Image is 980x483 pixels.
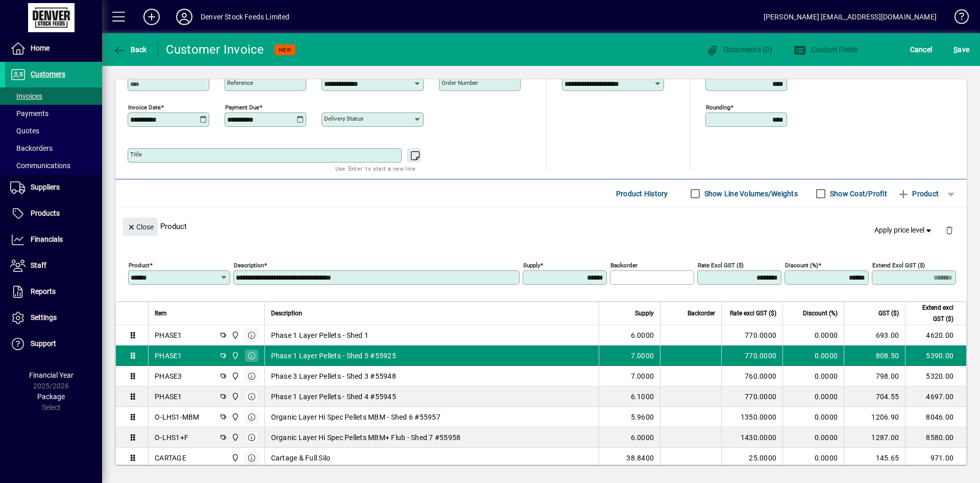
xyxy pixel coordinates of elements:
[728,330,776,340] div: 770.0000
[128,104,161,111] mat-label: Invoice date
[785,262,818,269] mat-label: Discount (%)
[905,366,966,386] td: 5320.00
[908,40,935,59] button: Cancel
[201,9,290,25] div: Denver Stock Feeds Limited
[31,339,56,348] span: Support
[227,79,253,86] mat-label: Reference
[335,163,415,174] mat-hint: Use 'Enter' to start a new line
[728,392,776,402] div: 770.0000
[155,432,188,443] div: O-LHS1+F
[728,453,776,463] div: 25.0000
[271,371,396,381] span: Phase 3 Layer Pellets - Shed 3 #55948
[844,325,905,346] td: 693.00
[155,351,182,361] div: PHASE1
[631,371,654,381] span: 7.0000
[953,41,969,58] span: ave
[29,371,73,379] span: Financial Year
[728,412,776,422] div: 1350.0000
[910,41,933,58] span: Cancel
[706,45,772,54] span: Documents (0)
[905,448,966,468] td: 971.00
[728,371,776,381] div: 760.0000
[155,308,167,319] span: Item
[610,262,638,269] mat-label: Backorder
[730,308,776,319] span: Rate excl GST ($)
[947,2,967,35] a: Knowledge Base
[616,186,668,202] span: Product History
[10,144,53,152] span: Backorders
[626,453,654,463] span: 38.8400
[120,222,160,231] app-page-header-button: Close
[905,325,966,346] td: 4620.00
[951,40,972,59] button: Save
[123,218,158,236] button: Close
[5,305,102,331] a: Settings
[782,366,844,386] td: 0.0000
[31,44,50,52] span: Home
[129,262,150,269] mat-label: Product
[703,40,775,59] button: Documents (0)
[135,8,168,26] button: Add
[905,427,966,448] td: 8580.00
[905,346,966,366] td: 5390.00
[631,412,654,422] span: 5.9600
[324,115,363,122] mat-label: Delivery status
[764,9,937,25] div: [PERSON_NAME] [EMAIL_ADDRESS][DOMAIN_NAME]
[10,92,42,100] span: Invoices
[844,386,905,407] td: 704.55
[31,70,65,78] span: Customers
[5,175,102,200] a: Suppliers
[37,393,65,401] span: Package
[844,448,905,468] td: 145.65
[229,330,240,341] span: DENVER STOCKFEEDS LTD
[271,330,369,340] span: Phase 1 Layer Pellets - Shed 1
[31,313,57,321] span: Settings
[31,209,60,217] span: Products
[706,104,730,111] mat-label: Rounding
[688,308,715,319] span: Backorder
[5,201,102,226] a: Products
[782,407,844,427] td: 0.0000
[844,366,905,386] td: 798.00
[271,351,396,361] span: Phase 1 Layer Pellets - Shed 5 #55925
[110,40,150,59] button: Back
[5,105,102,122] a: Payments
[892,185,944,203] button: Product
[155,371,182,381] div: PHASE3
[728,351,776,361] div: 770.0000
[5,331,102,357] a: Support
[905,386,966,407] td: 4697.00
[782,448,844,468] td: 0.0000
[5,122,102,140] a: Quotes
[874,225,934,236] span: Apply price level
[5,140,102,157] a: Backorders
[130,151,142,158] mat-label: Title
[155,412,200,422] div: O-LHS1-MBM
[31,183,60,191] span: Suppliers
[5,157,102,174] a: Communications
[872,262,925,269] mat-label: Extend excl GST ($)
[271,308,302,319] span: Description
[271,412,440,422] span: Organic Layer Hi Spec Pellets MBM - Shed 6 #55957
[31,261,46,269] span: Staff
[31,235,63,243] span: Financials
[728,432,776,443] div: 1430.0000
[5,279,102,305] a: Reports
[870,221,938,240] button: Apply price level
[937,225,962,235] app-page-header-button: Delete
[612,185,672,203] button: Product History
[844,427,905,448] td: 1287.00
[234,262,264,269] mat-label: Description
[631,392,654,402] span: 6.1000
[166,41,264,58] div: Customer Invoice
[271,453,331,463] span: Cartage & Full Silo
[127,219,154,236] span: Close
[828,189,887,199] label: Show Cost/Profit
[229,452,240,464] span: DENVER STOCKFEEDS LTD
[702,189,798,199] label: Show Line Volumes/Weights
[791,40,861,59] button: Custom Fields
[635,308,654,319] span: Supply
[229,350,240,361] span: DENVER STOCKFEEDS LTD
[698,262,744,269] mat-label: Rate excl GST ($)
[229,391,240,402] span: DENVER STOCKFEEDS LTD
